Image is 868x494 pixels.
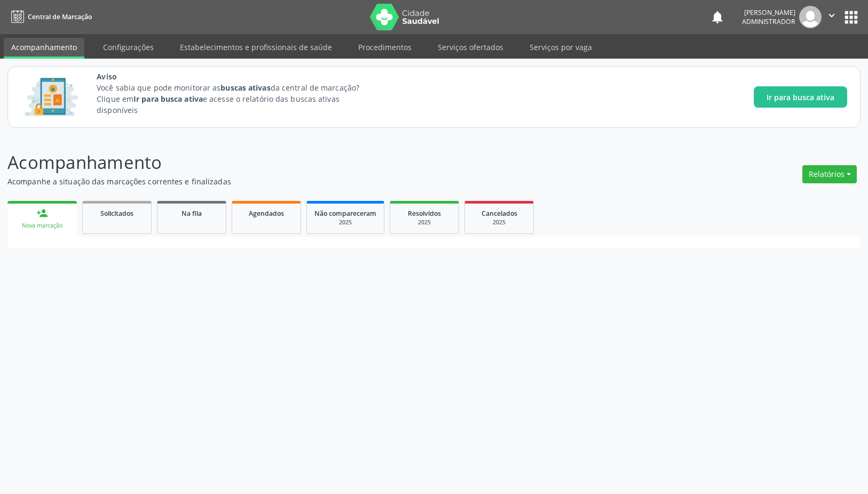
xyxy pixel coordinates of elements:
div: person_add [36,207,48,219]
p: Acompanhamento [7,149,605,176]
button: Relatórios [802,165,857,183]
p: Acompanhe a situação das marcações correntes e finalizadas [7,176,605,187]
span: Na fila [182,209,202,218]
span: Aviso [97,71,379,82]
span: Cancelados [482,209,517,218]
img: Imagem de CalloutCard [21,73,82,121]
div: Nova marcação [15,222,69,230]
a: Serviços por vaga [522,38,599,56]
strong: buscas ativas [220,83,270,93]
button: apps [842,8,861,27]
a: Central de Marcação [7,8,92,26]
a: Estabelecimentos e profissionais de saúde [172,38,340,56]
span: Ir para busca ativa [767,92,834,103]
div: 2025 [472,218,526,226]
button: Ir para busca ativa [754,86,847,108]
div: 2025 [398,218,451,226]
button: notifications [710,10,725,25]
span: Administrador [742,17,795,26]
span: Não compareceram [314,209,376,218]
span: Agendados [249,209,284,218]
a: Procedimentos [351,38,419,56]
span: Resolvidos [408,209,441,218]
span: Central de Marcação [28,12,92,21]
img: img [799,6,822,28]
a: Acompanhamento [4,38,84,59]
div: 2025 [314,218,376,226]
p: Você sabia que pode monitorar as da central de marcação? Clique em e acesse o relatório das busca... [97,82,379,116]
a: Configurações [96,38,161,56]
div: [PERSON_NAME] [742,8,795,17]
i:  [826,10,838,21]
button:  [822,6,842,28]
span: Solicitados [100,209,133,218]
strong: Ir para busca ativa [133,94,203,104]
a: Serviços ofertados [430,38,511,56]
